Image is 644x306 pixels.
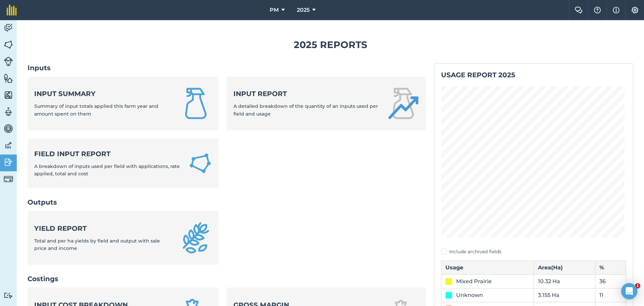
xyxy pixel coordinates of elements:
strong: Field Input Report [34,149,180,159]
img: svg+xml;base64,PHN2ZyB4bWxucz0iaHR0cDovL3d3dy53My5vcmcvMjAwMC9zdmciIHdpZHRoPSI1NiIgaGVpZ2h0PSI2MC... [4,73,13,83]
img: svg+xml;base64,PD94bWwgdmVyc2lvbj0iMS4wIiBlbmNvZGluZz0idXRmLTgiPz4KPCEtLSBHZW5lcmF0b3I6IEFkb2JlIE... [4,140,13,150]
img: Field Input Report [189,151,212,176]
img: Yield report [180,222,212,254]
img: svg+xml;base64,PD94bWwgdmVyc2lvbj0iMS4wIiBlbmNvZGluZz0idXRmLTgiPz4KPCEtLSBHZW5lcmF0b3I6IEFkb2JlIE... [4,23,13,33]
img: Input report [387,87,419,120]
img: svg+xml;base64,PD94bWwgdmVyc2lvbj0iMS4wIiBlbmNvZGluZz0idXRmLTgiPz4KPCEtLSBHZW5lcmF0b3I6IEFkb2JlIE... [4,174,13,184]
div: Open Intercom Messenger [621,283,637,299]
span: Total and per ha yields by field and output with sale price and income [34,238,160,251]
a: Input summarySummary of input totals applied this farm year and amount spent on them [28,77,219,130]
img: svg+xml;base64,PD94bWwgdmVyc2lvbj0iMS4wIiBlbmNvZGluZz0idXRmLTgiPz4KPCEtLSBHZW5lcmF0b3I6IEFkb2JlIE... [4,57,13,66]
img: svg+xml;base64,PHN2ZyB4bWxucz0iaHR0cDovL3d3dy53My5vcmcvMjAwMC9zdmciIHdpZHRoPSI1NiIgaGVpZ2h0PSI2MC... [4,40,13,50]
span: 2025 [297,6,310,14]
a: Input reportA detailed breakdown of the quantity of an inputs used per field and usage [227,77,426,130]
strong: Input report [233,89,379,98]
span: A detailed breakdown of the quantity of an inputs used per field and usage [233,103,378,117]
strong: Yield report [34,224,172,233]
img: Two speech bubbles overlapping with the left bubble in the forefront [575,7,583,13]
img: svg+xml;base64,PD94bWwgdmVyc2lvbj0iMS4wIiBlbmNvZGluZz0idXRmLTgiPz4KPCEtLSBHZW5lcmF0b3I6IEFkb2JlIE... [4,124,13,134]
td: 3.155 Ha [534,288,595,302]
img: A question mark icon [593,7,601,13]
img: svg+xml;base64,PHN2ZyB4bWxucz0iaHR0cDovL3d3dy53My5vcmcvMjAwMC9zdmciIHdpZHRoPSIxNyIgaGVpZ2h0PSIxNy... [613,6,620,14]
th: Area ( Ha ) [534,261,595,274]
th: Usage [441,261,534,274]
h1: 2025 Reports [28,37,633,52]
img: svg+xml;base64,PHN2ZyB4bWxucz0iaHR0cDovL3d3dy53My5vcmcvMjAwMC9zdmciIHdpZHRoPSI1NiIgaGVpZ2h0PSI2MC... [4,90,13,100]
td: 10.32 Ha [534,274,595,288]
strong: Input summary [34,89,172,98]
img: A cog icon [631,7,639,13]
div: Unknown [456,291,483,299]
span: Summary of input totals applied this farm year and amount spent on them [34,103,158,117]
img: Input summary [180,87,212,120]
h2: Outputs [28,198,426,207]
div: Mixed Prairie [456,277,492,286]
span: A breakdown of inputs used per field with applications, rate applied, total and cost [34,163,180,177]
td: 36 [595,274,626,288]
td: 11 [595,288,626,302]
img: svg+xml;base64,PD94bWwgdmVyc2lvbj0iMS4wIiBlbmNvZGluZz0idXRmLTgiPz4KPCEtLSBHZW5lcmF0b3I6IEFkb2JlIE... [4,292,13,299]
a: Field Input ReportA breakdown of inputs used per field with applications, rate applied, total and... [28,138,219,188]
img: svg+xml;base64,PD94bWwgdmVyc2lvbj0iMS4wIiBlbmNvZGluZz0idXRmLTgiPz4KPCEtLSBHZW5lcmF0b3I6IEFkb2JlIE... [4,157,13,167]
h2: Usage report 2025 [441,70,626,80]
a: Yield reportTotal and per ha yields by field and output with sale price and income [28,211,219,265]
img: svg+xml;base64,PD94bWwgdmVyc2lvbj0iMS4wIiBlbmNvZGluZz0idXRmLTgiPz4KPCEtLSBHZW5lcmF0b3I6IEFkb2JlIE... [4,107,13,117]
span: 1 [635,283,640,289]
img: fieldmargin Logo [7,5,17,15]
h2: Costings [28,274,426,283]
h2: Inputs [28,63,426,73]
th: % [595,261,626,274]
label: Include archived fields [441,248,626,255]
span: PM [270,6,279,14]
